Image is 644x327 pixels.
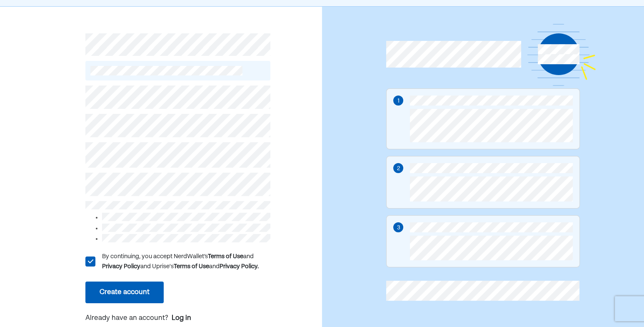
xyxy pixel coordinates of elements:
[102,262,140,272] div: Privacy Policy
[85,313,271,324] p: Already have an account?
[102,252,271,272] div: By continuing, you accept NerdWallet’s and and Uprise's and
[174,262,209,272] div: Terms of Use
[397,223,400,232] div: 3
[397,164,400,173] div: 2
[172,313,191,323] a: Log in
[220,262,259,272] div: Privacy Policy.
[397,96,399,106] div: 1
[208,252,243,262] div: Terms of Use
[85,282,164,303] button: Create account
[85,256,95,266] div: L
